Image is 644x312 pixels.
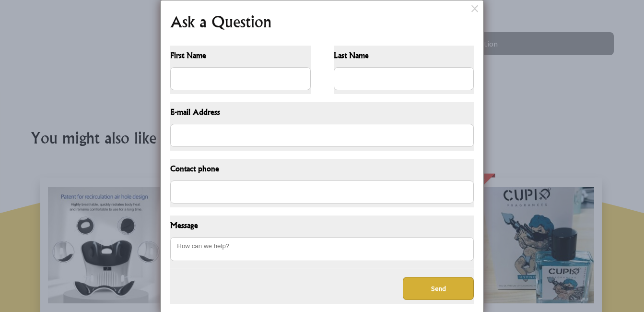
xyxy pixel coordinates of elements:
span: Last Name [334,49,474,63]
textarea: Message [170,237,474,261]
h2: Ask a Question [170,10,474,33]
span: Contact phone [170,163,474,177]
button: Send [403,277,474,300]
input: Last Name [334,67,474,90]
input: E-mail Address [170,124,474,147]
input: First Name [170,67,311,90]
span: Message [170,219,474,233]
span: E-mail Address [170,106,474,120]
input: Contact phone [170,180,474,204]
span: First Name [170,49,311,63]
